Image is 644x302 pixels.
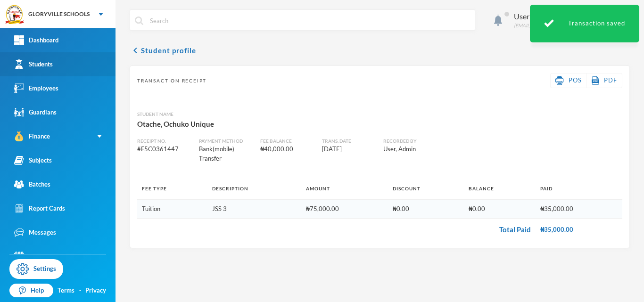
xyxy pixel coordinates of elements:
[137,138,192,145] div: Receipt No.
[383,145,520,154] div: User, Admin
[14,35,58,45] div: Dashboard
[137,77,206,84] span: Transaction Receipt
[130,45,196,56] button: chevron_leftStudent profile
[569,76,582,84] span: POS
[207,178,301,199] th: Description
[383,138,520,145] div: Recorded By
[14,228,56,237] div: Messages
[14,155,52,165] div: Subjects
[469,205,485,212] span: ₦0.00
[14,180,50,189] div: Batches
[604,76,617,84] span: PDF
[199,145,254,163] div: Bank(mobile) Transfer
[130,45,141,56] i: chevron_left
[301,178,388,199] th: Amount
[135,16,143,25] img: search
[464,178,535,199] th: Balance
[137,145,192,154] div: # F5C0361447
[85,286,106,295] a: Privacy
[306,205,339,212] span: ₦75,000.00
[9,284,53,298] a: Help
[322,145,377,154] div: [DATE]
[137,118,622,130] div: Otache, Ochuko Unique
[5,5,24,24] img: logo
[9,259,63,279] a: Settings
[514,22,593,29] div: [EMAIL_ADDRESS][DOMAIN_NAME]
[137,178,207,199] th: Fee Type
[14,59,53,69] div: Students
[58,286,74,295] a: Terms
[79,286,81,295] div: ·
[212,205,227,212] span: JSS 3
[14,252,47,261] div: Events
[14,204,65,213] div: Report Cards
[592,76,617,85] a: PDF
[14,107,57,117] div: Guardians
[14,83,58,93] div: Employees
[530,5,639,42] div: Transaction saved
[199,138,254,145] div: Payment Method
[555,76,582,85] a: POS
[149,10,470,31] input: Search
[540,205,573,212] span: ₦35,000.00
[142,205,160,212] span: Tuition
[260,138,315,145] div: Fee balance
[536,219,622,241] td: ₦35,000.00
[14,131,50,141] div: Finance
[388,178,464,199] th: Discount
[393,205,409,212] span: ₦0.00
[260,145,315,154] div: ₦40,000.00
[322,138,377,145] div: Trans. Date
[536,178,622,199] th: Paid
[137,111,622,118] div: Student Name
[28,10,90,18] div: GLORYVILLE SCHOOLS
[137,219,536,241] td: Total Paid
